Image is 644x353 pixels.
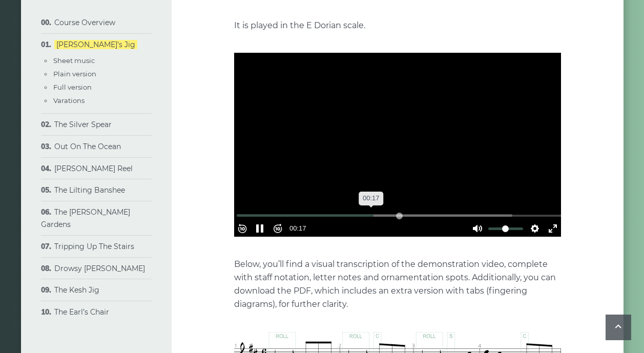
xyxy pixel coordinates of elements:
a: [PERSON_NAME] Reel [54,164,133,173]
a: [PERSON_NAME]’s Jig [54,40,137,49]
a: Out On The Ocean [54,142,121,151]
p: It is played in the E Dorian scale. [234,19,561,32]
a: The Earl’s Chair [54,307,109,317]
a: Tripping Up The Stairs [54,242,134,251]
a: Sheet music [53,56,95,65]
a: Varations [53,96,85,105]
a: Course Overview [54,18,115,27]
a: The Lilting Banshee [54,185,125,195]
a: Drowsy [PERSON_NAME] [54,264,145,273]
p: Below, you’ll find a visual transcription of the demonstration video, complete with staff notatio... [234,258,561,311]
a: The Kesh Jig [54,285,99,295]
a: Full version [53,83,92,91]
a: The Silver Spear [54,120,112,129]
a: The [PERSON_NAME] Gardens [41,207,130,229]
a: Plain version [53,70,96,78]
